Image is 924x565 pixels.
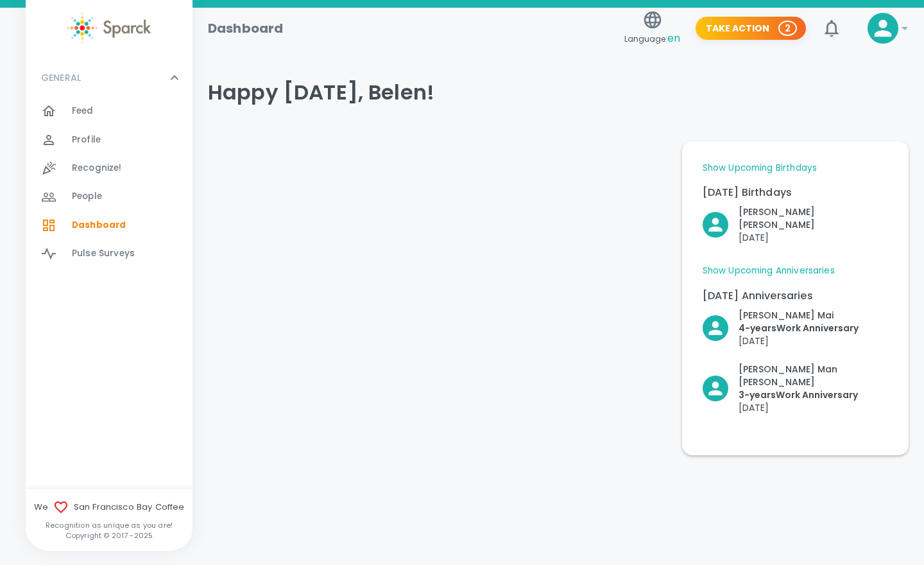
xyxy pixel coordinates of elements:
[26,13,193,43] a: Sparck logo
[72,247,135,260] span: Pulse Surveys
[619,6,685,51] button: Language:en
[26,520,193,530] p: Recognition as unique as you are!
[692,352,888,414] div: Click to Recognize!
[41,71,81,84] p: GENERAL
[703,309,859,347] button: Click to Recognize!
[208,80,909,105] h4: Happy [DATE], Belen!
[785,22,791,35] p: 2
[26,182,193,211] a: People
[72,219,126,232] span: Dashboard
[703,265,835,277] a: Show Upcoming Anniversaries
[26,239,193,268] a: Pulse Surveys
[739,335,859,347] p: [DATE]
[26,211,193,239] a: Dashboard
[692,299,859,347] div: Click to Recognize!
[67,13,151,43] img: Sparck logo
[72,134,101,146] span: Profile
[739,401,888,414] p: [DATE]
[703,162,817,175] a: Show Upcoming Birthdays
[703,205,888,244] button: Click to Recognize!
[72,190,102,203] span: People
[703,288,888,304] p: [DATE] Anniversaries
[26,154,193,182] a: Recognize!
[26,126,193,154] a: Profile
[208,18,283,39] h1: Dashboard
[26,58,193,97] div: GENERAL
[739,363,888,388] p: [PERSON_NAME] Man [PERSON_NAME]
[72,105,94,117] span: Feed
[624,30,680,48] span: Language:
[26,500,193,515] span: We San Francisco Bay Coffee
[667,31,680,46] span: en
[72,162,122,175] span: Recognize!
[703,185,888,200] p: [DATE] Birthdays
[696,17,806,40] button: Take Action 2
[739,309,859,322] p: [PERSON_NAME] Mai
[26,97,193,125] a: Feed
[739,231,888,244] p: [DATE]
[739,205,888,231] p: [PERSON_NAME] [PERSON_NAME]
[703,363,888,414] button: Click to Recognize!
[739,322,859,335] p: 4- years Work Anniversary
[692,195,888,244] div: Click to Recognize!
[26,530,193,541] p: Copyright © 2017 - 2025
[739,388,888,401] p: 3- years Work Anniversary
[26,97,193,273] div: GENERAL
